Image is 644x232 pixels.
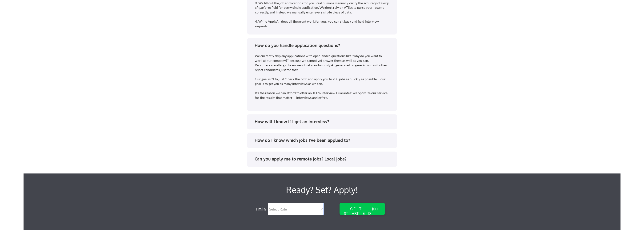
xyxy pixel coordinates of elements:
div: Ready? Set? Apply! [89,183,555,197]
div: How do I know which jobs I've been applied to? [255,137,393,143]
div: We currently skip any applications with open-ended questions like "why do you want to work at our... [255,54,390,100]
div: I'm in [256,207,269,212]
div: How will I know if I get an interview? [255,119,393,125]
div: GET STARTED [343,207,373,215]
div: Can you apply me to remote jobs? Local jobs? [255,156,393,162]
div: How do you handle application questions? [255,42,393,48]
